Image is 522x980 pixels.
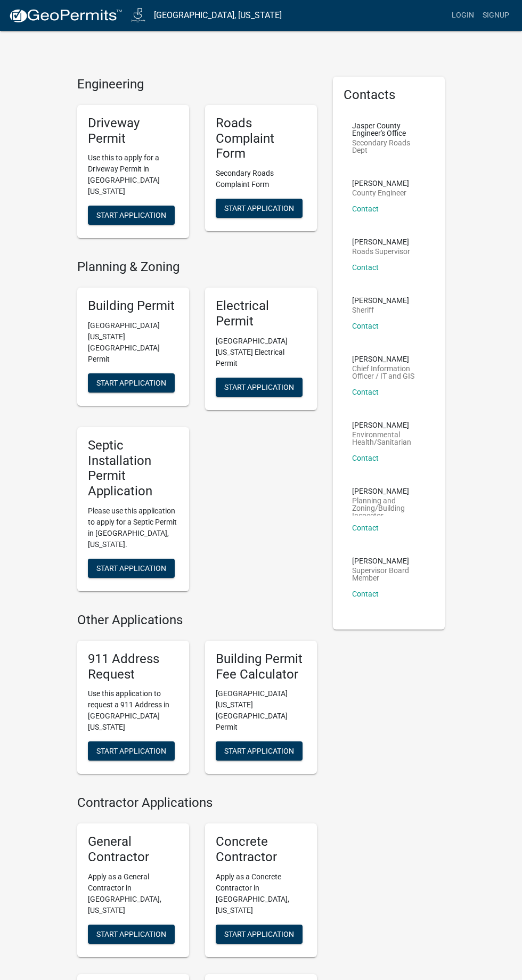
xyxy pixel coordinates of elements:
span: Start Application [96,747,166,755]
a: Contact [352,205,379,213]
button: Start Application [216,741,303,761]
p: Secondary Roads Complaint Form [216,168,306,190]
p: Secondary Roads Dept [352,139,426,154]
p: [PERSON_NAME] [352,557,426,565]
span: Start Application [96,929,166,938]
a: Contact [352,590,379,598]
span: Start Application [224,382,294,391]
button: Start Application [88,925,175,944]
h5: General Contractor [88,834,178,865]
h4: Other Applications [77,612,317,628]
p: Jasper County Engineer's Office [352,122,426,137]
span: Start Application [224,204,294,213]
wm-workflow-list-section: Other Applications [77,612,317,782]
p: Roads Supervisor [352,248,410,255]
a: Contact [352,524,379,532]
p: [GEOGRAPHIC_DATA] [US_STATE][GEOGRAPHIC_DATA] Permit [88,320,178,365]
img: Jasper County, Iowa [131,8,145,22]
a: [GEOGRAPHIC_DATA], [US_STATE] [154,6,282,24]
p: [PERSON_NAME] [352,487,426,495]
a: Contact [352,388,379,396]
h5: Building Permit [88,298,178,314]
p: [GEOGRAPHIC_DATA] [US_STATE] Electrical Permit [216,336,306,369]
p: [PERSON_NAME] [352,297,409,304]
p: [PERSON_NAME] [352,179,409,187]
h5: Building Permit Fee Calculator [216,651,306,682]
p: Use this application to request a 911 Address in [GEOGRAPHIC_DATA] [US_STATE] [88,688,178,733]
h4: Planning & Zoning [77,259,317,275]
span: Start Application [96,378,166,387]
span: Start Application [96,563,166,572]
a: Login [447,5,478,26]
p: Chief Information Officer / IT and GIS [352,365,426,380]
p: Planning and Zoning/Building Inspector [352,497,426,516]
span: Start Application [224,747,294,755]
button: Start Application [88,741,175,761]
h5: Concrete Contractor [216,834,306,865]
h5: Driveway Permit [88,116,178,146]
button: Start Application [88,373,175,393]
h4: Contractor Applications [77,795,317,811]
h5: Septic Installation Permit Application [88,438,178,499]
button: Start Application [216,925,303,944]
span: Start Application [224,929,294,938]
p: Please use this application to apply for a Septic Permit in [GEOGRAPHIC_DATA], [US_STATE]. [88,505,178,550]
button: Start Application [216,199,303,218]
p: Sheriff [352,306,409,314]
p: Supervisor Board Member [352,567,426,582]
p: Apply as a Concrete Contractor in [GEOGRAPHIC_DATA], [US_STATE] [216,871,306,916]
p: [GEOGRAPHIC_DATA] [US_STATE][GEOGRAPHIC_DATA] Permit [216,688,306,733]
p: Apply as a General Contractor in [GEOGRAPHIC_DATA], [US_STATE] [88,871,178,916]
p: County Engineer [352,189,409,197]
a: Contact [352,454,379,462]
p: [PERSON_NAME] [352,355,426,363]
button: Start Application [88,206,175,225]
h4: Engineering [77,77,317,92]
p: Environmental Health/Sanitarian [352,431,426,446]
h5: Electrical Permit [216,298,306,329]
p: Use this to apply for a Driveway Permit in [GEOGRAPHIC_DATA] [US_STATE] [88,152,178,197]
p: [PERSON_NAME] [352,421,426,429]
h5: Roads Complaint Form [216,116,306,161]
button: Start Application [88,559,175,578]
button: Start Application [216,378,303,397]
h5: Contacts [344,87,434,103]
a: Contact [352,263,379,272]
a: Signup [478,5,513,26]
a: Contact [352,322,379,330]
span: Start Application [96,211,166,219]
p: [PERSON_NAME] [352,238,410,246]
h5: 911 Address Request [88,651,178,682]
